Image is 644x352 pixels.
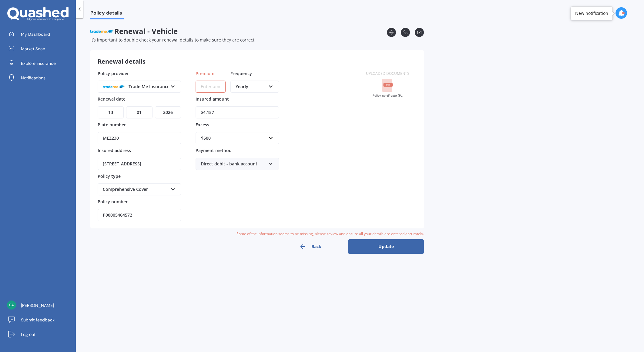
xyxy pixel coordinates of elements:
span: Explore insurance [21,60,56,66]
span: Log out [21,331,35,337]
span: Renewal date [98,96,126,102]
img: 6d1294f739a5661520c787c66d46329c [7,301,16,310]
label: Uploaded documents [366,71,409,76]
span: Excess [196,122,209,128]
span: Frequency [230,70,252,76]
span: Payment method [196,148,232,153]
input: Enter address [98,158,181,170]
span: Market Scan [21,46,45,52]
span: Premium [196,70,214,76]
span: Insured amount [196,96,229,102]
a: Submit feedback [5,314,76,326]
div: Trade Me Insurance [103,83,168,90]
a: Explore insurance [5,57,76,69]
img: Trademe.webp [103,82,125,91]
button: Back [272,239,348,254]
div: Policy certificate (P00005464572) nissan march 2025.pdf [373,94,403,97]
span: Submit feedback [21,317,55,323]
input: Enter amount [196,81,226,93]
input: Enter policy number [98,209,181,221]
span: Policy number [98,199,128,204]
span: My Dashboard [21,31,50,37]
h3: Renewal details [98,58,146,65]
img: Trademe.webp [90,27,114,36]
input: Enter amount [196,106,279,118]
span: Renewal - Vehicle [90,27,387,36]
div: Direct debit - bank account [201,161,266,167]
input: Enter plate number [98,132,181,144]
a: Log out [5,328,76,340]
div: Yearly [236,83,266,90]
span: Insured address [98,148,131,153]
span: Policy details [90,10,124,18]
span: Notifications [21,75,45,81]
span: Plate number [98,122,126,128]
span: Policy provider [98,70,129,76]
button: Update [348,239,424,254]
div: $500 [201,135,266,141]
a: Market Scan [5,43,76,55]
a: My Dashboard [5,28,76,40]
div: New notification [575,10,608,16]
span: Policy type [98,173,121,179]
span: [PERSON_NAME] [21,302,54,308]
div: Comprehensive Cover [103,186,168,193]
div: Some of the information seems to be missing, please review and ensure all your details are entere... [90,231,424,237]
a: Notifications [5,72,76,84]
span: It’s important to double check your renewal details to make sure they are correct [90,37,254,43]
a: [PERSON_NAME] [5,299,76,311]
